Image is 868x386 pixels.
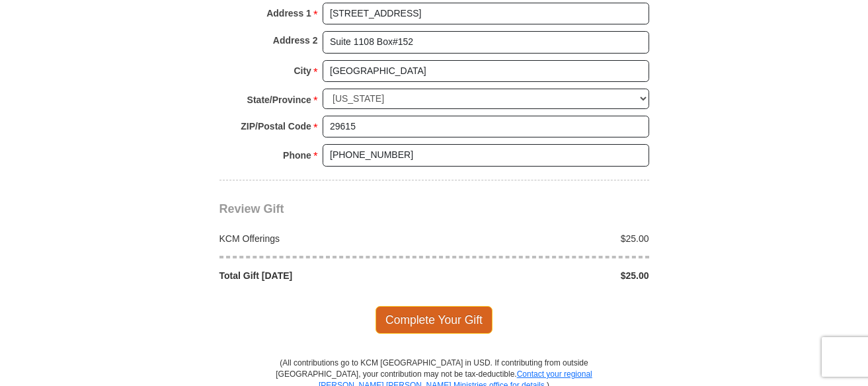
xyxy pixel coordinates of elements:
strong: ZIP/Postal Code [241,117,311,135]
strong: Address 1 [266,4,311,22]
strong: City [294,61,311,80]
span: Review Gift [219,202,284,215]
div: Total Gift [DATE] [212,269,434,282]
div: KCM Offerings [212,232,434,245]
strong: State/Province [247,91,311,109]
strong: Address 2 [273,31,318,50]
div: $25.00 [434,269,656,282]
strong: Phone [283,146,311,165]
div: $25.00 [434,232,656,245]
span: Complete Your Gift [375,306,493,334]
